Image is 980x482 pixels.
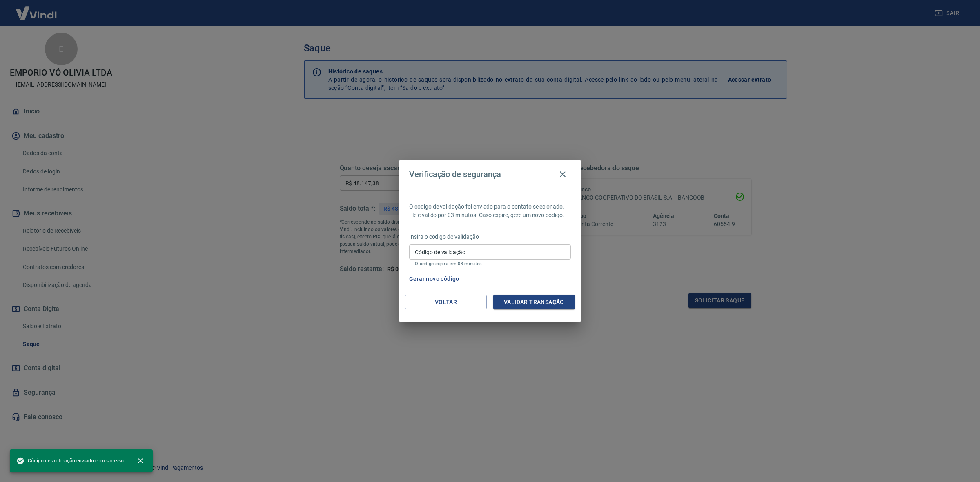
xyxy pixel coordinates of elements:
[131,452,149,470] button: close
[16,457,125,465] span: Código de verificação enviado com sucesso.
[409,169,501,179] h4: Verificação de segurança
[406,271,463,287] button: Gerar novo código
[493,295,575,310] button: Validar transação
[409,202,571,220] p: O código de validação foi enviado para o contato selecionado. Ele é válido por 03 minutos. Caso e...
[405,295,487,310] button: Voltar
[409,233,571,241] p: Insira o código de validação
[415,261,565,267] p: O código expira em 03 minutos.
